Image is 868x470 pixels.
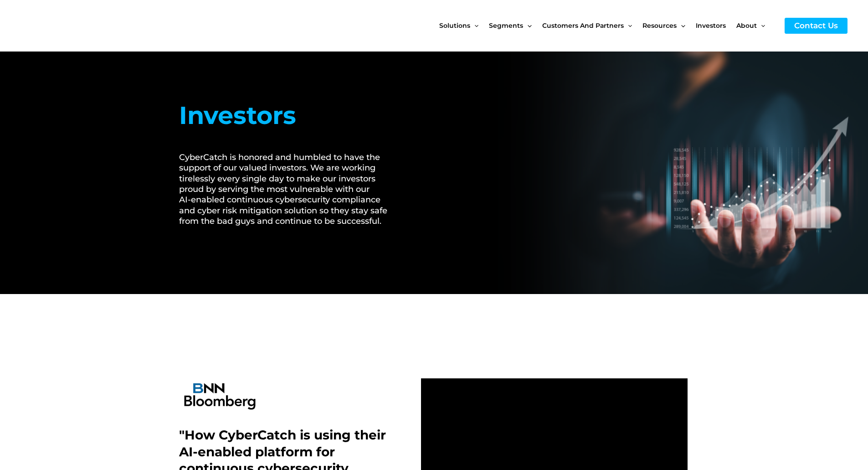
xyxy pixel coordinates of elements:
[642,6,677,45] span: Resources
[696,6,736,45] a: Investors
[785,18,847,34] a: Contact Us
[439,6,470,45] span: Solutions
[624,6,632,45] span: Menu Toggle
[489,6,523,45] span: Segments
[439,6,776,45] nav: Site Navigation: New Main Menu
[542,6,624,45] span: Customers and Partners
[523,6,531,45] span: Menu Toggle
[16,7,125,45] img: CyberCatch
[470,6,478,45] span: Menu Toggle
[696,6,726,45] span: Investors
[757,6,765,45] span: Menu Toggle
[179,97,398,134] h1: Investors
[179,152,398,227] h2: CyberCatch is honored and humbled to have the support of our valued investors. We are working tir...
[736,6,757,45] span: About
[677,6,685,45] span: Menu Toggle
